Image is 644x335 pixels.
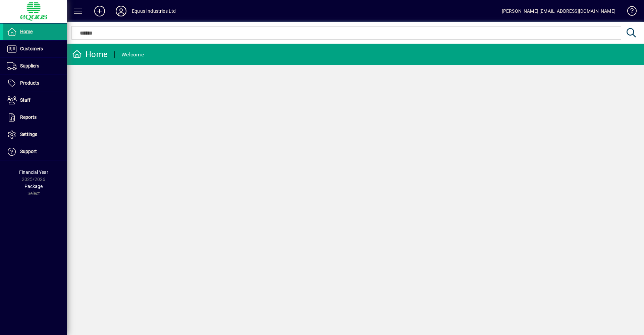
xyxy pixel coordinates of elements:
span: Suppliers [20,63,39,68]
span: Reports [20,114,37,120]
span: Home [20,29,33,34]
div: [PERSON_NAME] [EMAIL_ADDRESS][DOMAIN_NAME] [502,6,615,16]
div: Welcome [121,49,144,60]
span: Support [20,149,37,154]
a: Customers [3,41,67,57]
button: Profile [110,5,132,17]
a: Suppliers [3,58,67,75]
span: Products [20,80,39,86]
a: Support [3,143,67,160]
span: Settings [20,132,37,137]
span: Package [24,184,43,189]
span: Staff [20,97,31,103]
span: Financial Year [19,170,48,175]
a: Settings [3,126,67,143]
button: Add [89,5,110,17]
div: Equus Industries Ltd [132,6,176,16]
a: Reports [3,109,67,126]
div: Home [72,49,108,60]
a: Products [3,75,67,92]
a: Staff [3,92,67,109]
span: Customers [20,46,43,51]
a: Knowledge Base [622,1,636,23]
